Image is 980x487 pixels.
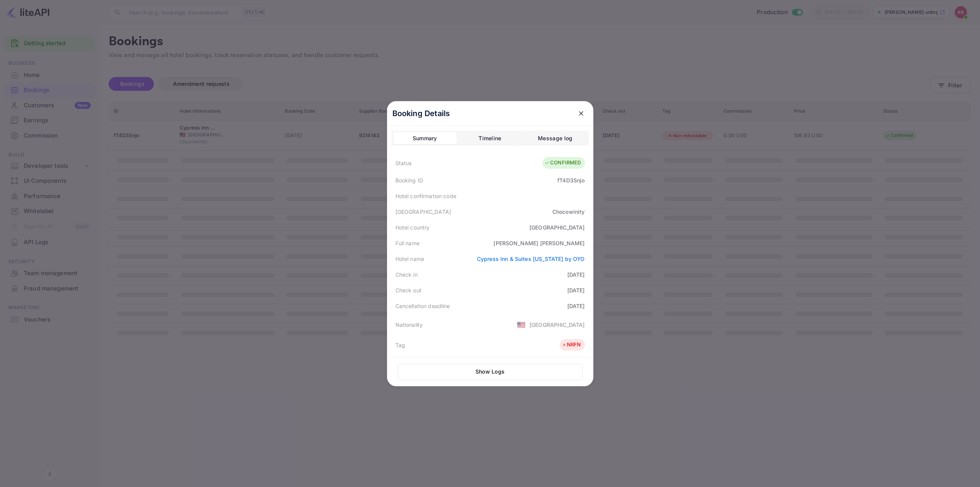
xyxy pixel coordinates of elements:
[538,134,572,143] div: Message log
[529,223,585,231] div: [GEOGRAPHIC_DATA]
[395,302,450,310] div: Cancellation deadline
[458,132,522,144] button: Timeline
[479,134,501,143] div: Timeline
[395,341,405,349] div: Tag
[567,302,585,310] div: [DATE]
[398,364,583,380] button: Show Logs
[544,159,581,167] div: CONFIRMED
[557,176,585,184] div: fT4D3Snjo
[574,107,588,120] button: close
[395,255,425,263] div: Hotel name
[395,321,423,329] div: Nationality
[395,192,456,200] div: Hotel confirmation code
[523,132,587,144] button: Message log
[395,286,421,294] div: Check out
[393,132,457,144] button: Summary
[395,239,420,247] div: Full name
[517,318,526,331] span: United States
[529,321,585,329] div: [GEOGRAPHIC_DATA]
[477,256,585,262] a: Cypress Inn & Suites [US_STATE] by OYO
[413,134,437,143] div: Summary
[493,239,585,247] div: [PERSON_NAME] [PERSON_NAME]
[395,271,418,279] div: Check in
[395,223,430,231] div: Hotel country
[567,286,585,294] div: [DATE]
[395,159,412,167] div: Status
[392,108,450,119] p: Booking Details
[552,208,585,216] div: Chocowinity
[567,271,585,279] div: [DATE]
[395,176,423,184] div: Booking ID
[562,341,581,349] div: NRFN
[395,208,451,216] div: [GEOGRAPHIC_DATA]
